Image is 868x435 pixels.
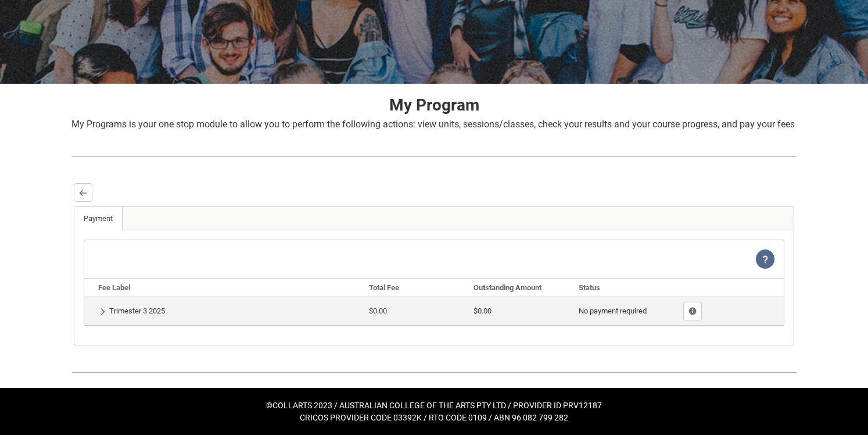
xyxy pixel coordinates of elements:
b: Outstanding Amount [474,283,541,292]
td: Trimester 3 2025 [84,297,364,325]
lightning-formatted-number: $0.00 [474,306,492,315]
button: Back [74,183,92,202]
button: Show Fee Lines [683,302,702,320]
lightning-icon: View Help [756,249,774,269]
img: REDU_GREY_LINE [71,150,797,162]
strong: My Program [389,95,479,115]
img: REDU_GREY_LINE [71,366,797,379]
b: Total Fee [369,283,399,292]
td: No payment required [574,297,679,325]
button: Show Details [98,306,107,316]
a: Payment [74,207,123,230]
b: Fee Label [98,283,130,292]
lightning-formatted-number: $0.00 [369,306,387,315]
span: View Help [756,254,774,263]
b: Status [579,283,600,292]
span: My Programs is your one stop module to allow you to perform the following actions: view units, se... [71,119,795,130]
